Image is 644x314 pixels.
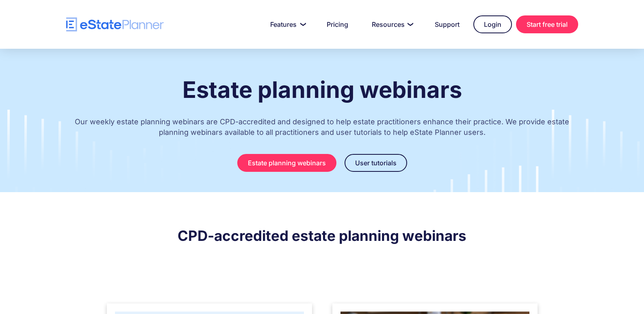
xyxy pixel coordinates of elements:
[473,15,512,33] a: Login
[317,16,358,32] a: Pricing
[425,16,469,32] a: Support
[66,17,164,32] a: home
[260,16,313,32] a: Features
[237,154,336,172] a: Estate planning webinars
[345,154,407,172] a: User tutorials
[66,108,578,150] p: Our weekly estate planning webinars are CPD-accredited and designed to help estate practitioners ...
[516,15,578,33] a: Start free trial
[362,16,421,32] a: Resources
[182,76,462,104] strong: Estate planning webinars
